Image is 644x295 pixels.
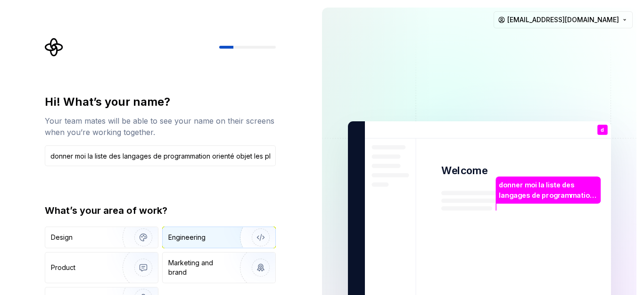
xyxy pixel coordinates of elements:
div: Hi! What’s your name? [45,94,276,110]
button: [EMAIL_ADDRESS][DOMAIN_NAME] [494,11,633,28]
div: Marketing and brand [168,258,232,277]
div: Product [51,263,75,272]
div: Engineering [168,233,206,242]
p: Welcome [441,164,487,177]
span: [EMAIL_ADDRESS][DOMAIN_NAME] [507,15,619,25]
input: Han Solo [45,145,276,166]
div: Your team mates will be able to see your name on their screens when you’re working together. [45,115,276,138]
p: donner moi la liste des langages de programmation orienté objet les plus demandés dans le marché ... [499,180,597,200]
p: d [601,127,604,133]
div: Design [51,233,73,242]
svg: Supernova Logo [45,38,64,57]
div: What’s your area of work? [45,204,276,217]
